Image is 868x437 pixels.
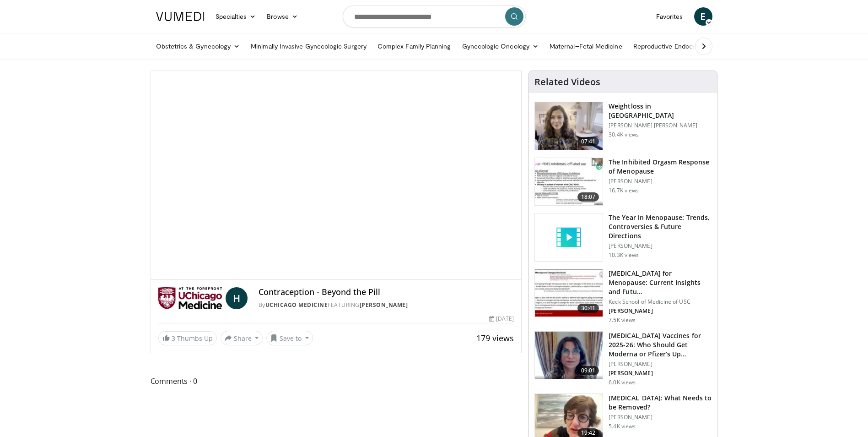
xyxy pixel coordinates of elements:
img: 47271b8a-94f4-49c8-b914-2a3d3af03a9e.150x105_q85_crop-smart_upscale.jpg [535,269,603,317]
p: [PERSON_NAME] [609,414,712,421]
div: By FEATURING [259,301,514,309]
p: [PERSON_NAME] [609,242,712,250]
a: UChicago Medicine [265,301,328,309]
h4: Related Videos [534,76,600,87]
span: 09:01 [577,366,599,375]
img: 9983fed1-7565-45be-8934-aef1103ce6e2.150x105_q85_crop-smart_upscale.jpg [535,102,603,150]
img: video_placeholder_short.svg [535,213,603,261]
p: [PERSON_NAME] [609,307,712,315]
a: 18:07 The Inhibited Orgasm Response of Menopause [PERSON_NAME] 16.7K views [534,158,712,206]
a: Gynecologic Oncology [457,37,544,55]
a: Complex Family Planning [372,37,457,55]
a: H [226,287,248,309]
a: [PERSON_NAME] [360,301,408,309]
a: E [694,7,712,26]
a: Obstetrics & Gynecology [151,37,246,55]
span: 07:41 [577,137,599,146]
a: Minimally Invasive Gynecologic Surgery [245,37,372,55]
span: 3 [172,334,175,343]
p: 16.7K views [609,187,639,194]
img: 283c0f17-5e2d-42ba-a87c-168d447cdba4.150x105_q85_crop-smart_upscale.jpg [535,158,603,206]
input: Search topics, interventions [343,5,526,27]
p: [PERSON_NAME] [PERSON_NAME] [609,122,712,129]
img: 4e370bb1-17f0-4657-a42f-9b995da70d2f.png.150x105_q85_crop-smart_upscale.png [535,332,603,379]
a: The Year in Menopause: Trends, Controversies & Future Directions [PERSON_NAME] 10.3K views [534,213,712,262]
h3: The Year in Menopause: Trends, Controversies & Future Directions [609,213,712,240]
p: [PERSON_NAME] [609,361,712,368]
h3: [MEDICAL_DATA]: What Needs to be Removed? [609,393,712,412]
img: VuMedi Logo [156,12,205,21]
button: Share [221,331,263,345]
video-js: Video Player [151,71,522,280]
a: 30:41 [MEDICAL_DATA] for Menopause: Current Insights and Futu… Keck School of Medicine of USC [PE... [534,269,712,324]
p: Keck School of Medicine of USC [609,298,712,306]
a: Browse [261,7,303,26]
p: 5.4K views [609,423,636,430]
span: 30:41 [577,304,599,313]
img: UChicago Medicine [158,287,222,309]
h3: Weightloss in [GEOGRAPHIC_DATA] [609,102,712,120]
a: Reproductive Endocrinology & [MEDICAL_DATA] [628,37,781,55]
p: 7.5K views [609,317,636,324]
a: Maternal–Fetal Medicine [544,37,628,55]
h4: Contraception - Beyond the Pill [259,287,514,297]
p: [PERSON_NAME] [609,178,712,185]
span: Comments 0 [151,375,522,387]
h3: [MEDICAL_DATA] Vaccines for 2025-26: Who Should Get Moderna or Pfizer’s Up… [609,331,712,359]
button: Save to [266,331,313,345]
p: 30.4K views [609,131,639,138]
p: 6.0K views [609,379,636,386]
a: 07:41 Weightloss in [GEOGRAPHIC_DATA] [PERSON_NAME] [PERSON_NAME] 30.4K views [534,102,712,150]
span: 18:07 [577,192,599,202]
a: 09:01 [MEDICAL_DATA] Vaccines for 2025-26: Who Should Get Moderna or Pfizer’s Up… [PERSON_NAME] [... [534,331,712,386]
a: 3 Thumbs Up [158,331,217,345]
h3: The Inhibited Orgasm Response of Menopause [609,158,712,176]
div: [DATE] [489,315,514,323]
p: 10.3K views [609,251,639,259]
span: 179 views [476,333,514,344]
p: [PERSON_NAME] [609,370,712,377]
a: Favorites [651,7,689,26]
h3: [MEDICAL_DATA] for Menopause: Current Insights and Futu… [609,269,712,296]
a: Specialties [210,7,262,26]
